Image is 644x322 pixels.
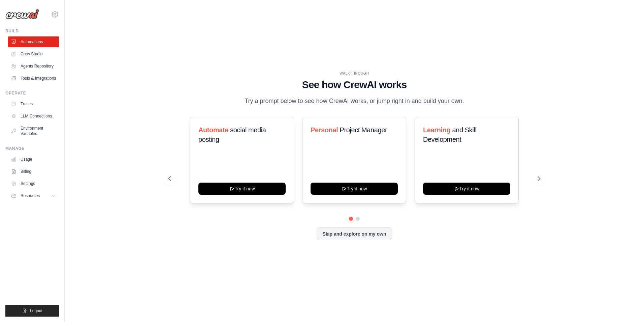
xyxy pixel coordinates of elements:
a: Automations [8,36,59,47]
a: LLM Connections [8,111,59,122]
div: WALKTHROUGH [168,71,540,76]
a: Billing [8,166,59,177]
button: Try it now [423,183,510,195]
span: social media posting [198,126,266,143]
span: Resources [21,193,40,198]
div: Manage [5,146,59,151]
span: Personal [311,126,338,134]
div: Build [5,28,59,34]
a: Settings [8,178,59,189]
span: Logout [30,308,42,314]
button: Skip and explore on my own [317,227,392,240]
span: Learning [423,126,450,134]
a: Agents Repository [8,61,59,72]
img: Logo [5,9,39,19]
div: Operate [5,90,59,96]
button: Try it now [311,183,398,195]
a: Crew Studio [8,49,59,59]
span: Automate [198,126,228,134]
span: and Skill Development [423,126,476,143]
button: Resources [8,190,59,201]
a: Tools & Integrations [8,73,59,84]
button: Try it now [198,183,286,195]
a: Usage [8,154,59,165]
button: Logout [5,305,59,317]
a: Environment Variables [8,123,59,139]
h1: See how CrewAI works [168,79,540,91]
a: Traces [8,99,59,109]
p: Try a prompt below to see how CrewAI works, or jump right in and build your own. [241,96,468,106]
span: Project Manager [340,126,387,134]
